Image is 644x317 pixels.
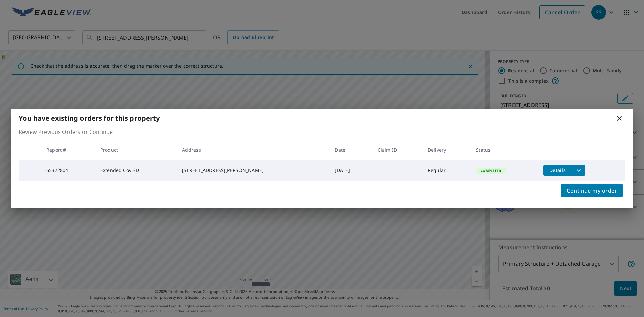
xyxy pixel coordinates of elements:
[329,140,372,160] th: Date
[477,168,505,173] span: Completed
[19,114,160,123] b: You have existing orders for this property
[95,160,177,181] td: Extended Cov 3D
[329,160,372,181] td: [DATE]
[422,160,471,181] td: Regular
[561,184,623,197] button: Continue my order
[547,167,568,173] span: Details
[572,165,585,176] button: filesDropdownBtn-65372804
[182,167,324,174] div: [STREET_ADDRESS][PERSON_NAME]
[372,140,422,160] th: Claim ID
[95,140,177,160] th: Product
[177,140,330,160] th: Address
[471,140,538,160] th: Status
[567,186,617,195] span: Continue my order
[19,128,625,136] p: Review Previous Orders or Continue
[41,140,95,160] th: Report #
[543,165,572,176] button: detailsBtn-65372804
[41,160,95,181] td: 65372804
[422,140,471,160] th: Delivery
